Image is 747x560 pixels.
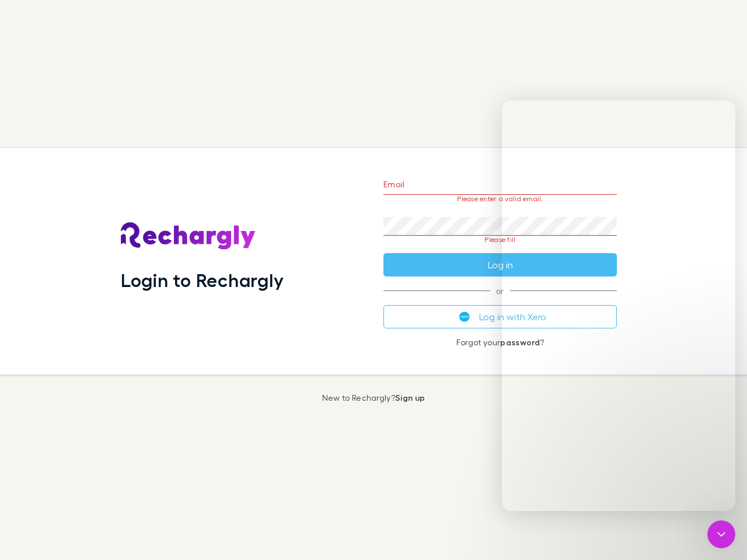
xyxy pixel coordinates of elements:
iframe: Intercom live chat [707,520,735,548]
p: Please fill [383,236,617,244]
span: or [383,290,617,291]
a: Sign up [395,393,425,402]
iframe: Intercom live chat [502,100,735,511]
button: Log in with Xero [383,305,617,328]
img: Xero's logo [459,311,470,322]
p: Forgot your ? [383,338,617,347]
a: password [500,337,540,347]
p: New to Rechargly? [322,393,425,402]
button: Log in [383,253,617,276]
h1: Login to Rechargly [121,269,284,291]
img: Rechargly's Logo [121,222,256,250]
p: Please enter a valid email. [383,195,617,203]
